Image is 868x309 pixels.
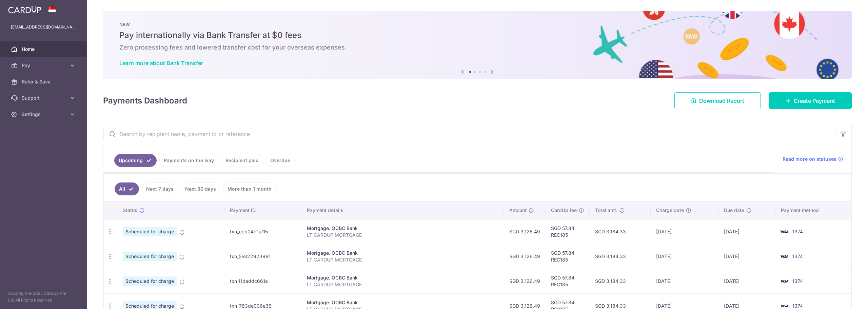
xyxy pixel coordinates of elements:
[224,244,302,269] td: txn_5e322923981
[224,201,302,219] th: Payment ID
[223,182,276,195] a: More than 1 month
[769,92,852,109] a: Create Payment
[307,281,498,288] p: LT CARDUP MORTGAGE
[792,229,803,234] span: 1374
[123,207,137,214] span: Status
[307,274,498,281] div: Mortgage. OCBC Bank
[123,227,177,236] span: Scheduled for charge
[142,182,178,195] a: Next 7 days
[674,92,761,109] a: Download Report
[307,299,498,306] div: Mortgage. OCBC Bank
[792,278,803,284] span: 1374
[651,244,718,269] td: [DATE]
[123,276,177,286] span: Scheduled for charge
[22,46,66,53] span: Home
[724,207,744,214] span: Due date
[103,95,187,107] h4: Payments Dashboard
[301,201,504,219] th: Payment details
[224,219,302,244] td: txn_ceb04d1af15
[22,95,66,101] span: Support
[718,244,775,269] td: [DATE]
[123,252,177,261] span: Scheduled for charge
[266,154,295,167] a: Overdue
[656,207,684,214] span: Charge date
[783,156,836,162] span: Read more on statuses
[794,97,835,105] span: Create Payment
[718,219,775,244] td: [DATE]
[307,256,498,263] p: LT CARDUP MORTGAGE
[115,182,139,195] a: All
[159,154,218,167] a: Payments on the way
[546,219,590,244] td: SGD 57.84 REC185
[504,219,546,244] td: SGD 3,126.49
[775,201,851,219] th: Payment method
[777,252,791,260] img: Bank Card
[103,11,852,79] img: Bank transfer banner
[783,156,843,162] a: Read more on statuses
[699,97,744,105] span: Download Report
[11,24,76,31] p: [EMAIL_ADDRESS][DOMAIN_NAME]
[546,269,590,293] td: SGD 57.84 REC185
[221,154,263,167] a: Recipient paid
[119,22,835,27] p: NEW
[718,269,775,293] td: [DATE]
[119,30,835,41] h5: Pay internationally via Bank Transfer at $0 fees
[307,250,498,256] div: Mortgage. OCBC Bank
[181,182,220,195] a: Next 30 days
[103,123,835,145] input: Search by recipient name, payment id or reference
[792,253,803,259] span: 1374
[22,62,66,69] span: Pay
[119,60,203,66] a: Learn more about Bank Transfer
[546,244,590,269] td: SGD 57.84 REC185
[504,244,546,269] td: SGD 3,126.49
[595,207,617,214] span: Total amt.
[504,269,546,293] td: SGD 3,126.49
[119,43,835,52] h6: Zero processing fees and lowered transfer cost for your overseas expenses
[777,228,791,236] img: Bank Card
[651,219,718,244] td: [DATE]
[792,303,803,309] span: 1374
[114,154,157,167] a: Upcoming
[224,269,302,293] td: txn_11daddc661a
[590,219,651,244] td: SGD 3,184.33
[551,207,577,214] span: CardUp fee
[509,207,527,214] span: Amount
[590,269,651,293] td: SGD 3,184.33
[307,232,498,238] p: LT CARDUP MORTGAGE
[777,277,791,285] img: Bank Card
[307,225,498,232] div: Mortgage. OCBC Bank
[651,269,718,293] td: [DATE]
[22,111,66,118] span: Settings
[590,244,651,269] td: SGD 3,184.33
[8,5,41,14] img: CardUp
[22,78,66,85] span: Refer & Save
